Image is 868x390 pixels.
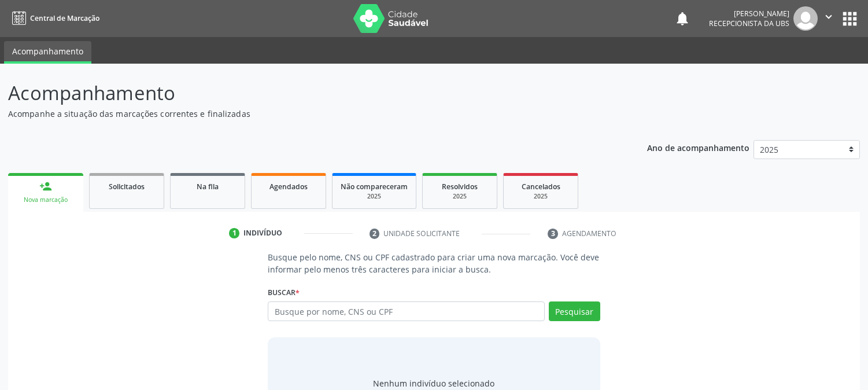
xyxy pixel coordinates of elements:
[229,228,239,238] div: 1
[709,19,789,28] span: Recepcionista da UBS
[30,13,99,23] span: Central de Marcação
[431,192,489,201] div: 2025
[373,377,494,389] div: Nenhum indivíduo selecionado
[269,182,308,192] span: Agendados
[822,10,835,23] i: 
[549,301,600,321] button: Pesquisar
[647,140,749,154] p: Ano de acompanhamento
[442,182,478,192] span: Resolvidos
[39,180,52,193] div: person_add
[268,251,600,275] p: Busque pelo nome, CNS ou CPF cadastrado para criar uma nova marcação. Você deve informar pelo men...
[109,182,145,192] span: Solicitados
[818,6,840,31] button: 
[16,196,75,204] div: Nova marcação
[4,41,91,64] a: Acompanhamento
[8,9,99,28] a: Central de Marcação
[268,284,300,301] label: Buscar
[8,79,604,108] p: Acompanhamento
[522,182,560,192] span: Cancelados
[512,192,570,201] div: 2025
[709,9,789,19] div: [PERSON_NAME]
[840,9,860,29] button: apps
[268,301,544,321] input: Busque por nome, CNS ou CPF
[674,10,690,27] button: notifications
[197,182,219,192] span: Na fila
[341,182,408,192] span: Não compareceram
[243,228,282,238] div: Indivíduo
[793,6,818,31] img: img
[341,192,408,201] div: 2025
[8,108,604,120] p: Acompanhe a situação das marcações correntes e finalizadas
